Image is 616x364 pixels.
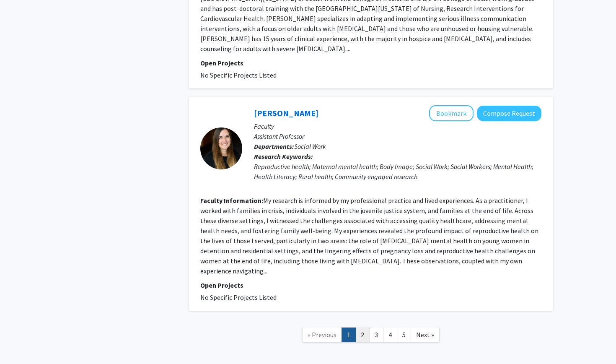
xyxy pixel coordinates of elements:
a: 5 [397,328,411,342]
span: Next » [416,330,434,339]
span: Social Work [294,142,326,151]
p: Open Projects [200,280,541,290]
span: No Specific Projects Listed [200,293,277,302]
p: Assistant Professor [254,131,541,141]
p: Faculty [254,121,541,131]
a: 1 [342,328,356,342]
a: Previous Page [302,328,342,342]
b: Research Keywords: [254,152,313,161]
a: [PERSON_NAME] [254,108,318,118]
a: Next [411,328,440,342]
span: No Specific Projects Listed [200,71,277,79]
p: Open Projects [200,58,541,68]
button: Add Aubrey Jones to Bookmarks [429,105,474,121]
a: 4 [383,328,397,342]
b: Departments: [254,142,294,151]
iframe: Chat [6,326,36,358]
a: 2 [355,328,370,342]
fg-read-more: My research is informed by my professional practice and lived experiences. As a practitioner, I w... [200,196,538,275]
span: « Previous [308,330,336,339]
nav: Page navigation [189,319,553,353]
a: 3 [369,328,383,342]
button: Compose Request to Aubrey Jones [477,106,541,121]
b: Faculty Information: [200,196,263,205]
div: Reproductive health; Maternal mental health; Body Image; Social Work; Social Workers; Mental Heal... [254,161,541,182]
